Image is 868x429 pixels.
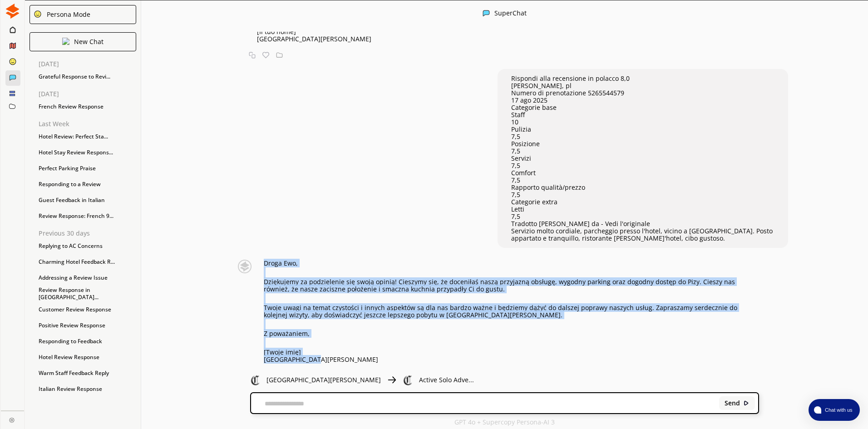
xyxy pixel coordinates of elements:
img: Close [34,10,42,18]
div: Responding to a Review [34,178,141,191]
img: Favorite [262,52,269,59]
p: Servizi [511,155,774,162]
div: Perfect Parking Praise [34,162,141,175]
p: [Il tuo nome] [257,28,759,35]
div: Warm Staff Feedback Reply [34,366,141,380]
div: Customer Review Response [34,303,141,316]
p: Z poważaniem, [264,330,759,337]
p: Letti [511,206,774,213]
p: 7,5 [511,177,774,184]
p: New Chat [74,38,104,45]
p: Posizione [511,140,774,148]
img: Save [276,52,283,59]
p: Rispondi alla recensione in polacco 8,0 [511,75,774,82]
p: Rapporto qualità/prezzo [511,184,774,191]
p: 7,5 [511,213,774,220]
div: Charming Hotel Feedback R... [34,255,141,269]
p: [DATE] [39,90,141,98]
a: Close [1,411,24,427]
b: Send [725,399,740,407]
p: Previous 30 days [39,230,141,237]
p: Servizio molto cordiale, parcheggio presso l'hotel, vicino a [GEOGRAPHIC_DATA]. Posto appartato e... [511,227,774,242]
div: Italian Review Response [34,382,141,396]
div: Review Response: French 9... [34,209,141,223]
div: Heartfelt Review Response [34,398,141,412]
p: 17 ago 2025 [511,97,774,104]
p: Dziękujemy za podzielenie się swoją opinią! Cieszymy się, że doceniłaś naszą przyjazną obsługę, w... [264,278,759,293]
img: Close [62,38,69,45]
p: GPT 4o + Supercopy Persona-AI 3 [454,419,555,426]
p: Twoje uwagi na temat czystości i innych aspektów są dla nas bardzo ważne i będziemy dążyć do dals... [264,304,759,319]
div: French Review Response [34,100,141,113]
img: Close [9,417,15,423]
p: 7,5 [511,191,774,198]
p: [GEOGRAPHIC_DATA][PERSON_NAME] [257,35,759,43]
div: Responding to Feedback [34,335,141,348]
div: Hotel Review: Perfect Sta... [34,130,141,143]
img: Close [230,260,259,273]
p: Numero di prenotazione 5265544579 [511,89,774,97]
div: Hotel Review Response [34,350,141,364]
p: Active Solo Adve... [419,376,474,384]
p: Pulizia [511,126,774,133]
img: Close [250,375,261,385]
div: SuperChat [494,10,527,18]
p: [GEOGRAPHIC_DATA][PERSON_NAME] [264,356,759,363]
button: atlas-launcher [809,399,860,421]
p: Last Week [39,120,141,128]
p: 10 [511,118,774,126]
p: [GEOGRAPHIC_DATA][PERSON_NAME] [266,376,381,384]
p: [PERSON_NAME], pl [511,82,774,89]
div: Hotel Stay Review Respons... [34,146,141,159]
p: Categorie extra [511,198,774,206]
p: 7,5 [511,148,774,155]
p: Staff [511,111,774,118]
div: Persona Mode [44,11,90,18]
p: [DATE] [39,60,141,68]
p: 7,5 [511,162,774,169]
img: Close [743,400,750,406]
span: Chat with us [821,406,854,414]
p: Tradotto [PERSON_NAME] da - Vedi l'originale [511,220,774,227]
p: Comfort [511,169,774,177]
p: Categorie base [511,104,774,111]
div: Addressing a Review Issue [34,271,141,285]
p: [Twoje imię] [264,349,759,356]
div: Grateful Response to Revi... [34,70,141,84]
img: Close [403,375,414,385]
div: Replying to AC Concerns [34,239,141,253]
p: Droga Ewo, [264,260,759,267]
div: Review Response in [GEOGRAPHIC_DATA]... [34,287,141,301]
img: Close [5,4,20,19]
div: Guest Feedback in Italian [34,193,141,207]
img: Close [386,375,397,385]
div: Positive Review Response [34,319,141,332]
img: Close [483,10,490,17]
p: 7,5 [511,133,774,140]
img: Copy [249,52,256,59]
